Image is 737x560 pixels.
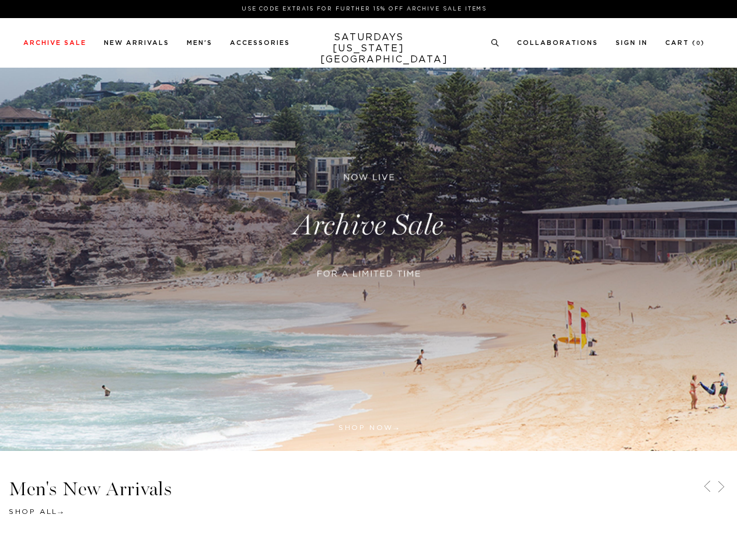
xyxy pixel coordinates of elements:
[665,40,705,46] a: Cart (0)
[9,508,63,515] a: Shop All
[696,41,701,46] small: 0
[9,480,728,499] h3: Men's New Arrivals
[230,40,290,46] a: Accessories
[28,5,700,13] p: Use Code EXTRA15 for Further 15% Off Archive Sale Items
[616,40,648,46] a: Sign In
[320,32,417,65] a: SATURDAYS[US_STATE][GEOGRAPHIC_DATA]
[187,40,212,46] a: Men's
[23,40,86,46] a: Archive Sale
[517,40,598,46] a: Collaborations
[104,40,169,46] a: New Arrivals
